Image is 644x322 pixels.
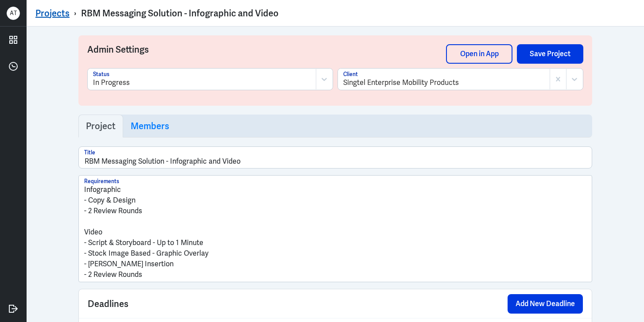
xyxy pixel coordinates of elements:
[81,8,279,19] div: RBM Messaging Solution - Infographic and Video
[88,297,128,310] span: Deadlines
[84,269,586,280] p: - 2 Review Rounds
[84,184,586,195] p: Infographic
[35,8,70,19] a: Projects
[86,121,116,131] h3: Project
[508,294,583,314] button: Add New Deadline
[84,238,586,248] p: - Script & Storyboard - Up to 1 Minute
[79,147,592,168] input: Title
[84,259,586,269] p: - [PERSON_NAME] Insertion
[70,8,81,19] p: ›
[84,248,586,259] p: - Stock Image Based - Graphic Overlay
[84,227,586,238] p: Video
[446,44,512,64] a: Open in App
[7,7,20,20] div: A T
[84,195,586,206] p: - Copy & Design
[517,44,583,64] button: Save Project
[84,206,586,216] p: - 2 Review Rounds
[131,121,169,131] h3: Members
[87,44,446,68] h3: Admin Settings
